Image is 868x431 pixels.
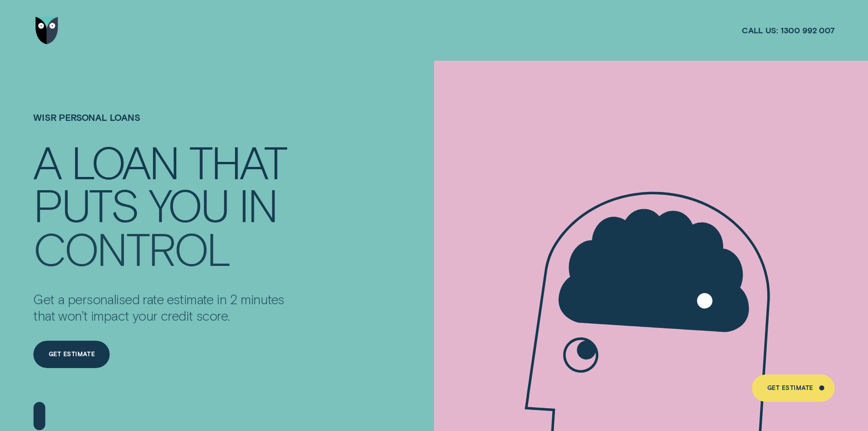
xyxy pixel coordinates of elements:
a: Call us:1300 992 007 [742,25,835,36]
div: IN [239,183,277,225]
p: Get a personalised rate estimate in 2 minutes that won't impact your credit score. [33,291,297,324]
div: LOAN [71,140,178,182]
div: THAT [189,140,286,182]
div: PUTS [33,183,138,225]
img: Wisr [36,17,58,44]
h4: A LOAN THAT PUTS YOU IN CONTROL [33,140,297,267]
a: Get Estimate [752,374,834,402]
span: 1300 992 007 [781,25,835,36]
div: CONTROL [33,227,230,269]
div: YOU [149,183,228,225]
div: A [33,140,61,182]
h1: Wisr Personal Loans [33,112,297,140]
a: Get Estimate [33,341,110,368]
span: Call us: [742,25,778,36]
